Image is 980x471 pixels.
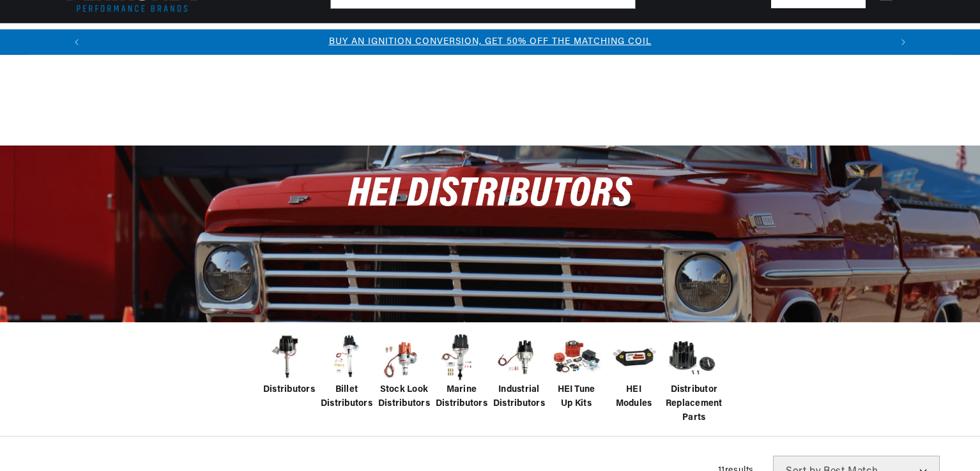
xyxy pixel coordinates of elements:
[891,29,916,55] button: Translation missing: en.sections.announcements.next_announcement
[493,383,545,412] span: Industrial Distributors
[666,332,717,426] a: Distributor Replacement Parts Distributor Replacement Parts
[263,332,314,383] img: Distributors
[89,35,891,49] div: Announcement
[378,383,430,412] span: Stock Look Distributors
[687,24,753,54] summary: Motorcycle
[551,383,602,412] span: HEI Tune Up Kits
[263,332,314,397] a: Distributors Distributors
[608,383,659,412] span: HEI Modules
[436,332,487,383] img: Marine Distributors
[321,332,372,383] img: Billet Distributors
[666,332,717,383] img: Distributor Replacement Parts
[608,332,659,383] img: HEI Modules
[378,332,429,383] img: Stock Look Distributors
[64,29,89,55] button: Translation missing: en.sections.announcements.previous_announcement
[843,24,921,54] summary: Product Support
[436,383,487,412] span: Marine Distributors
[329,37,652,47] a: BUY AN IGNITION CONVERSION, GET 50% OFF THE MATCHING COIL
[551,332,602,383] img: HEI Tune Up Kits
[436,332,487,412] a: Marine Distributors Marine Distributors
[666,383,723,426] span: Distributor Replacement Parts
[321,383,372,412] span: Billet Distributors
[493,332,544,412] a: Industrial Distributors Industrial Distributors
[493,332,544,383] img: Industrial Distributors
[263,383,315,397] span: Distributors
[597,24,687,54] summary: Spark Plug Wires
[378,332,429,412] a: Stock Look Distributors Stock Look Distributors
[321,332,372,412] a: Billet Distributors Billet Distributors
[162,24,268,54] summary: Coils & Distributors
[551,332,602,412] a: HEI Tune Up Kits HEI Tune Up Kits
[59,24,162,54] summary: Ignition Conversions
[431,24,503,54] summary: Engine Swaps
[348,174,632,216] span: HEI Distributors
[27,29,953,55] slideshow-component: Translation missing: en.sections.announcements.announcement_bar
[268,24,431,54] summary: Headers, Exhausts & Components
[608,332,659,412] a: HEI Modules HEI Modules
[89,35,891,49] div: 1 of 3
[503,24,597,54] summary: Battery Products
